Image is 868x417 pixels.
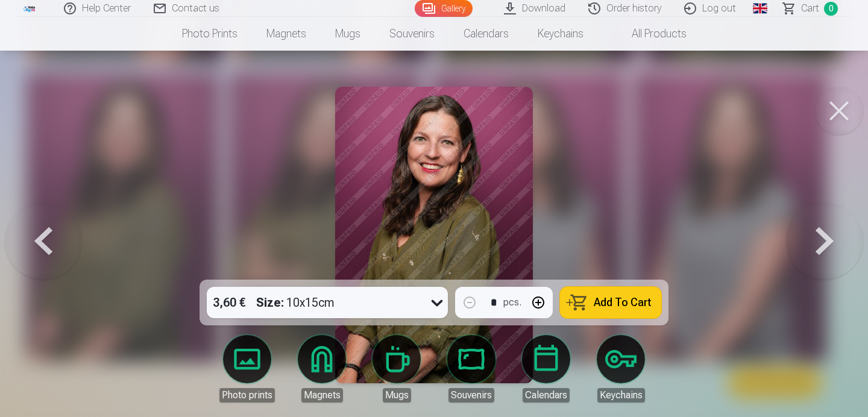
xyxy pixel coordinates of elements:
[560,287,661,318] button: Add To Cart
[594,297,652,308] span: Add To Cart
[256,287,335,318] div: 10x15cm
[23,5,36,12] img: /fa1
[256,294,284,311] strong: Size :
[523,17,598,51] a: Keychains
[321,17,375,51] a: Mugs
[168,17,252,51] a: Photo prints
[252,17,321,51] a: Magnets
[801,1,819,16] span: Сart
[207,287,251,318] div: 3,60 €
[824,2,838,16] span: 0
[375,17,449,51] a: Souvenirs
[449,17,523,51] a: Calendars
[503,295,521,310] div: pcs.
[598,17,701,51] a: All products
